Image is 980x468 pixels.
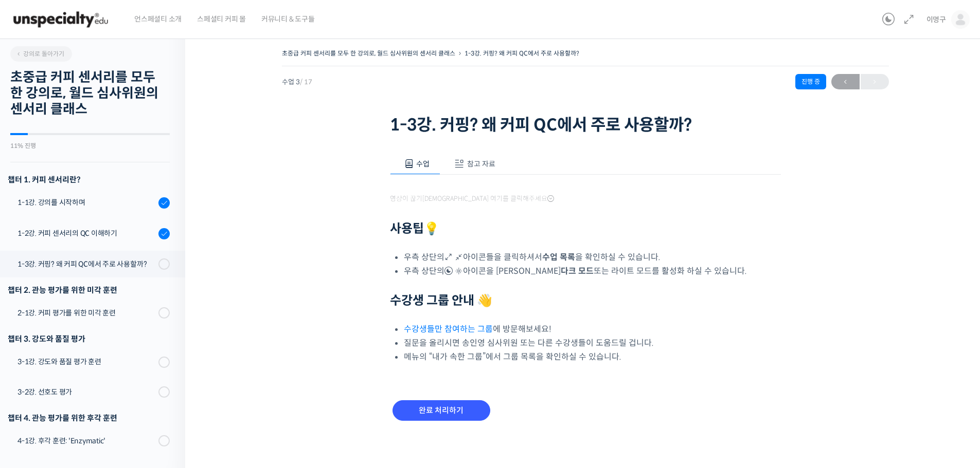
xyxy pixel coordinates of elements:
b: 수업 목록 [542,252,575,263]
li: 우측 상단의 아이콘들을 클릭하셔서 을 확인하실 수 있습니다. [404,250,781,264]
span: ← [831,75,860,89]
span: 수업 3 [282,79,312,85]
div: 챕터 3. 강도와 품질 평가 [8,332,170,346]
div: 진행 중 [795,74,826,89]
a: ←이전 [831,74,860,89]
a: 강의로 돌아가기 [10,46,72,62]
div: 3-1강. 강도와 품질 평가 훈련 [17,356,155,367]
div: 챕터 2. 관능 평가를 위한 미각 훈련 [8,283,170,297]
a: 수강생들만 참여하는 그룹 [404,324,493,334]
input: 완료 처리하기 [393,400,490,421]
div: 1-2강. 커피 센서리의 QC 이해하기 [17,228,155,239]
span: 참고 자료 [467,159,495,169]
li: 에 방문해보세요! [404,322,781,336]
div: 1-1강. 강의를 시작하며 [17,197,155,208]
span: 이명구 [926,15,946,24]
div: 11% 진행 [10,143,170,149]
h2: 초중급 커피 센서리를 모두 한 강의로, 월드 심사위원의 센서리 클래스 [10,69,170,118]
span: 수업 [416,159,430,169]
li: 메뉴의 “내가 속한 그룹”에서 그룹 목록을 확인하실 수 있습니다. [404,350,781,364]
b: 다크 모드 [561,266,594,276]
div: 3-2강. 선호도 평가 [17,386,155,398]
strong: 수강생 그룹 안내 👋 [390,293,492,308]
div: 챕터 4. 관능 평가를 위한 후각 훈련 [8,411,170,425]
span: 강의로 돌아가기 [15,50,64,58]
strong: 사용팁 [390,221,439,236]
h1: 1-3강. 커핑? 왜 커피 QC에서 주로 사용할까? [390,115,781,135]
span: / 17 [300,78,312,86]
span: 영상이 끊기[DEMOGRAPHIC_DATA] 여기를 클릭해주세요 [390,195,554,203]
h3: 챕터 1. 커피 센서리란? [8,173,170,186]
div: 2-1강. 커피 평가를 위한 미각 훈련 [17,307,155,319]
div: 4-1강. 후각 훈련: 'Enzymatic' [17,435,155,446]
a: 초중급 커피 센서리를 모두 한 강의로, 월드 심사위원의 센서리 클래스 [282,49,455,57]
li: 우측 상단의 아이콘을 [PERSON_NAME] 또는 라이트 모드를 활성화 하실 수 있습니다. [404,264,781,278]
li: 질문을 올리시면 송인영 심사위원 또는 다른 수강생들이 도움드릴 겁니다. [404,336,781,350]
a: 1-3강. 커핑? 왜 커피 QC에서 주로 사용할까? [465,49,579,57]
div: 1-3강. 커핑? 왜 커피 QC에서 주로 사용할까? [17,258,155,270]
strong: 💡 [424,221,439,236]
